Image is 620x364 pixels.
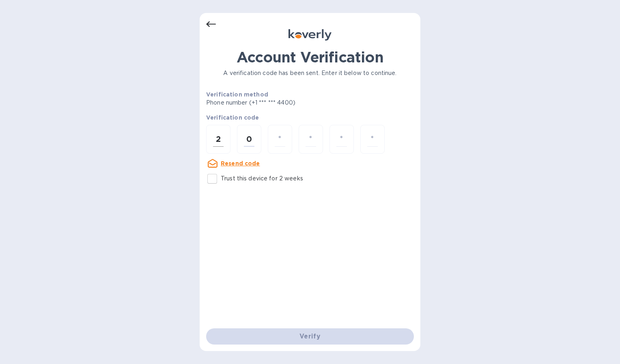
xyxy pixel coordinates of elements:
b: Verification method [206,91,268,98]
h1: Account Verification [206,49,414,66]
p: A verification code has been sent. Enter it below to continue. [206,69,414,77]
p: Phone number (+1 *** *** 4400) [206,98,357,107]
p: Trust this device for 2 weeks [221,174,303,183]
u: Resend code [221,160,260,167]
p: Verification code [206,113,414,122]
